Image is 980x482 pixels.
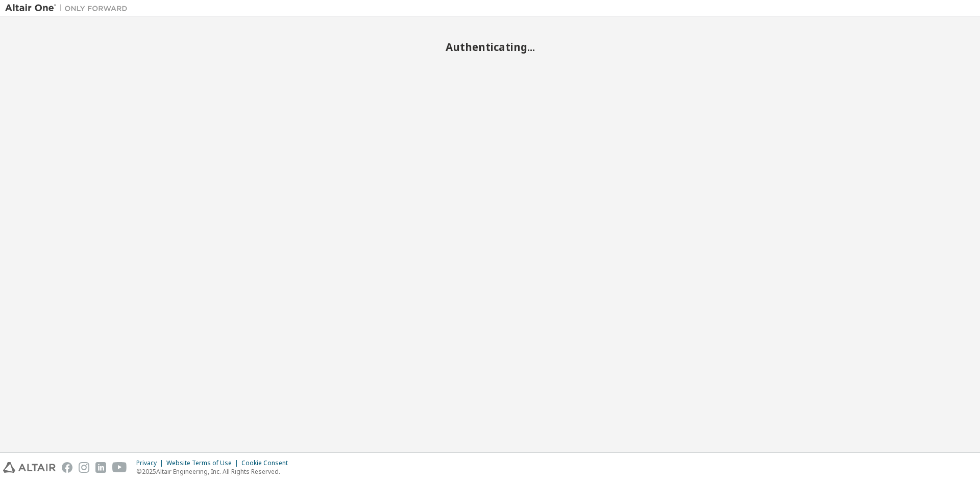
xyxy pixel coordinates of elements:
[166,459,241,467] div: Website Terms of Use
[79,462,89,473] img: instagram.svg
[3,462,56,473] img: altair_logo.svg
[136,467,294,476] p: © 2025 Altair Engineering, Inc. All Rights Reserved.
[95,462,106,473] img: linkedin.svg
[5,40,975,54] h2: Authenticating...
[112,462,127,473] img: youtube.svg
[241,459,294,467] div: Cookie Consent
[62,462,72,473] img: facebook.svg
[5,3,133,13] img: Altair One
[136,459,166,467] div: Privacy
